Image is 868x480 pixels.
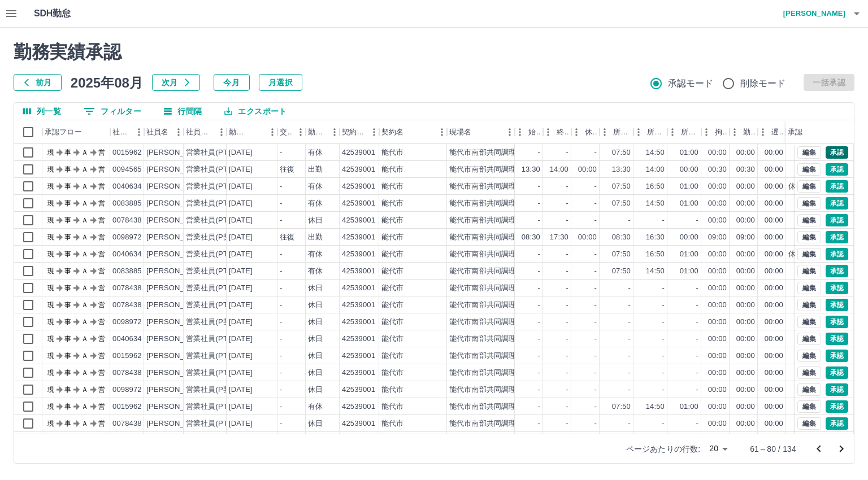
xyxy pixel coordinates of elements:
button: 編集 [797,299,821,311]
div: 社員区分 [184,120,227,144]
div: [PERSON_NAME] [146,198,208,209]
div: 営業社員(PT契約) [186,147,245,158]
button: 編集 [797,146,821,159]
div: 16:30 [646,232,665,243]
div: 能代市 [381,283,403,294]
div: 08:30 [522,232,540,243]
text: 現 [47,284,54,292]
div: 17:30 [550,232,568,243]
div: 能代市 [381,181,403,192]
div: 能代市 [381,215,403,226]
div: - [594,147,597,158]
button: 承認 [826,163,848,176]
text: 現 [47,165,54,173]
div: 42539001 [342,283,375,294]
div: - [280,181,282,192]
div: 休養 [788,181,803,192]
div: 拘束 [715,120,727,144]
div: 42539001 [342,232,375,243]
div: 現場名 [449,120,471,144]
div: - [538,181,540,192]
div: [PERSON_NAME] [146,266,208,277]
div: 休日 [308,215,323,226]
div: 00:00 [765,266,783,277]
text: 現 [47,199,54,207]
button: 編集 [797,333,821,345]
div: 0040634 [112,181,142,192]
div: 00:00 [736,249,755,260]
div: - [538,249,540,260]
div: - [538,266,540,277]
div: 能代市南部共同調理場 [449,266,524,277]
div: [PERSON_NAME] [146,283,208,294]
div: 20 [705,440,732,457]
div: 出勤 [308,232,323,243]
div: 00:00 [736,181,755,192]
div: - [696,283,698,294]
div: [PERSON_NAME] [146,249,208,260]
div: 営業社員(PT契約) [186,181,245,192]
div: 13:30 [522,164,540,175]
button: メニュー [292,124,309,141]
div: 終業 [543,120,571,144]
text: Ａ [81,267,88,275]
div: 00:30 [736,164,755,175]
div: - [566,215,568,226]
div: 営業社員(PT契約) [186,198,245,209]
text: Ａ [81,216,88,224]
div: 有休 [308,266,323,277]
div: 00:00 [708,249,727,260]
div: 00:30 [708,164,727,175]
div: 有休 [308,181,323,192]
div: 09:00 [708,232,727,243]
text: 現 [47,216,54,224]
div: 00:00 [736,283,755,294]
div: 00:00 [708,266,727,277]
div: - [696,215,698,226]
div: 0098972 [112,232,142,243]
div: [DATE] [229,147,253,158]
button: 行間隔 [155,103,211,120]
div: - [594,215,597,226]
div: 能代市南部共同調理場 [449,283,524,294]
text: 事 [64,182,71,190]
div: 00:00 [765,181,783,192]
div: 00:00 [765,215,783,226]
button: 列選択 [14,103,70,120]
div: 01:00 [680,266,698,277]
span: 承認モード [668,77,714,90]
div: 09:00 [736,232,755,243]
text: 営 [98,182,105,190]
text: Ａ [81,250,88,258]
div: 勤務 [730,120,758,144]
button: 今月 [214,74,250,91]
div: 00:00 [765,283,783,294]
button: 前月 [14,74,62,91]
div: 0015962 [112,147,142,158]
div: 社員名 [146,120,168,144]
div: 14:50 [646,266,665,277]
div: 42539001 [342,181,375,192]
div: 有休 [308,198,323,209]
div: 所定休憩 [681,120,699,144]
div: - [594,249,597,260]
div: 現場名 [447,120,515,144]
div: 営業社員(PT契約) [186,249,245,260]
div: 休養 [788,249,803,260]
div: 07:50 [612,181,631,192]
text: 現 [47,182,54,190]
div: 00:00 [708,181,727,192]
text: 事 [64,267,71,275]
button: 承認 [826,417,848,430]
button: 承認 [826,248,848,260]
div: [PERSON_NAME] [146,232,208,243]
div: 有休 [308,147,323,158]
div: 営業社員(P契約) [186,232,241,243]
div: 0078438 [112,283,142,294]
div: 00:00 [736,266,755,277]
div: 00:00 [708,283,727,294]
div: 能代市 [381,198,403,209]
div: - [662,283,665,294]
text: 事 [64,250,71,258]
div: [DATE] [229,198,253,209]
